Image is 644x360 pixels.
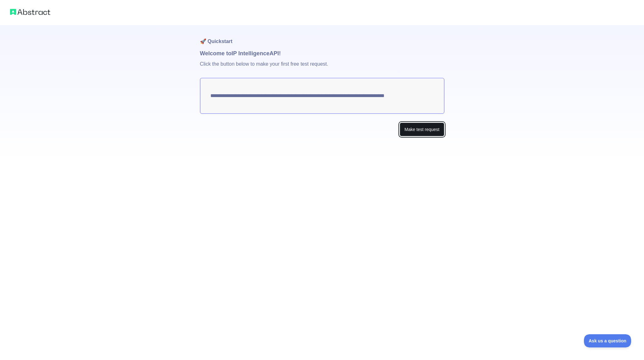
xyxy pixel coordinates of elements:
[10,8,50,16] img: Abstract logo
[584,334,631,347] iframe: Toggle Customer Support
[400,123,444,137] button: Make test request
[200,25,444,49] h1: 🚀 Quickstart
[200,58,444,78] p: Click the button below to make your first free test request.
[200,49,444,58] h1: Welcome to IP Intelligence API!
